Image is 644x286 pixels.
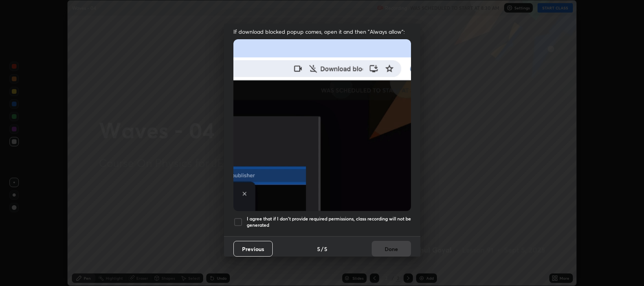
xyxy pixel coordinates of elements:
[321,245,323,253] h4: /
[247,216,411,228] h5: I agree that if I don't provide required permissions, class recording will not be generated
[233,28,411,35] span: If download blocked popup comes, open it and then "Always allow":
[233,241,273,257] button: Previous
[233,39,411,211] img: downloads-permission-blocked.gif
[317,245,320,253] h4: 5
[324,245,327,253] h4: 5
